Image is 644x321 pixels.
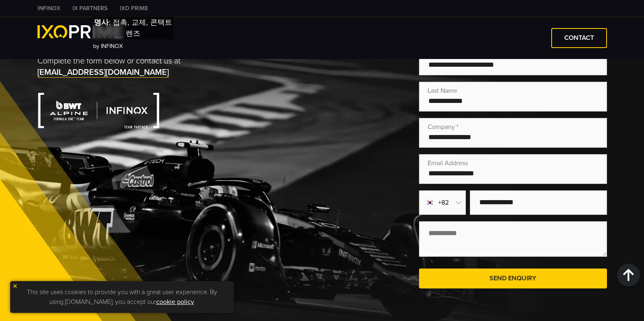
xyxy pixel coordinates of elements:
span: by INFINOX [93,43,123,50]
a: cookie policy [156,298,194,306]
a: by INFINOX [37,25,123,51]
a: INFINOX [31,4,66,13]
a: CONTACT [551,28,607,48]
a: IXO PRIME [114,4,154,13]
a: IX PARTNERS [66,4,114,13]
span: +82 [438,198,449,207]
p: This site uses cookies to provide you with a great user experience. By using [DOMAIN_NAME], you a... [14,285,230,309]
p: Complete the form below or contact us at [37,55,275,78]
img: yellow close icon [12,283,18,289]
a: [EMAIL_ADDRESS][DOMAIN_NAME] [37,68,169,78]
a: SEND ENQUIRY [419,269,607,288]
